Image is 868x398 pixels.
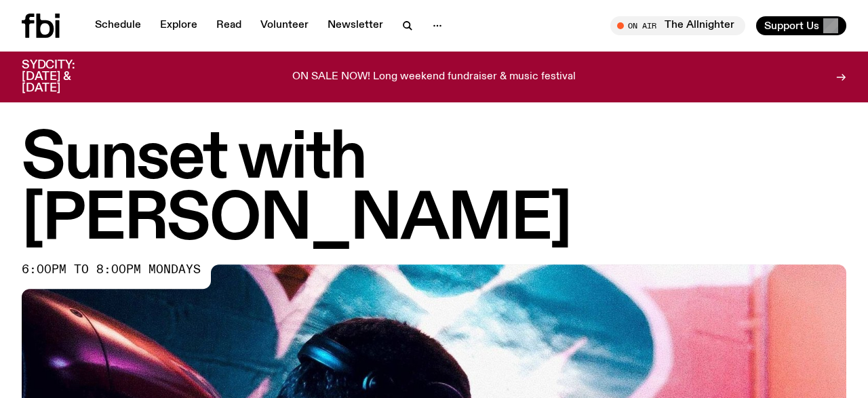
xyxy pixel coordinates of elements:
a: Explore [152,16,205,35]
a: Read [208,16,250,35]
button: On AirThe Allnighter [610,16,745,35]
h1: Sunset with [PERSON_NAME] [22,129,846,251]
a: Schedule [87,16,149,35]
span: Support Us [764,20,819,32]
p: ON SALE NOW! Long weekend fundraiser & music festival [292,71,576,83]
a: Newsletter [319,16,391,35]
a: Volunteer [252,16,317,35]
span: 6:00pm to 8:00pm mondays [22,264,201,275]
button: Support Us [756,16,846,35]
h3: SYDCITY: [DATE] & [DATE] [22,60,108,94]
